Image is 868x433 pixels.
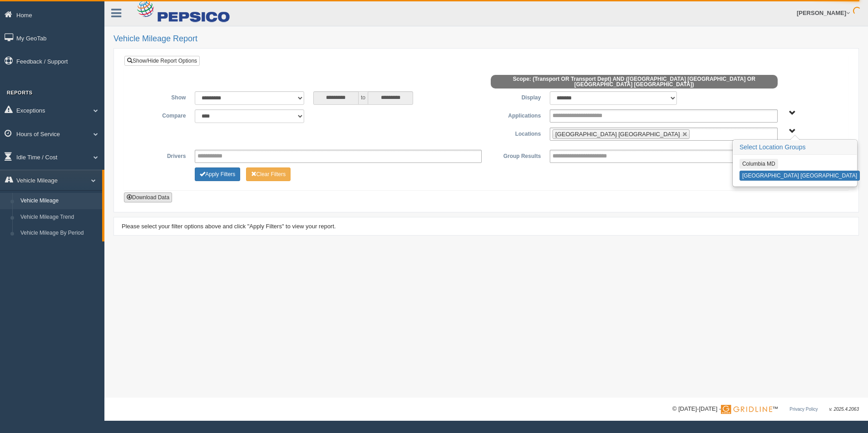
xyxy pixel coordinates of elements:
label: Compare [131,109,190,120]
button: Columbia MD [740,159,778,169]
button: Download Data [124,192,172,202]
a: Show/Hide Report Options [124,56,200,66]
label: Locations [486,128,545,138]
button: [GEOGRAPHIC_DATA] [GEOGRAPHIC_DATA] [740,171,860,181]
div: © [DATE]-[DATE] - ™ [672,404,859,414]
label: Display [486,91,545,102]
span: Please select your filter options above and click "Apply Filters" to view your report. [122,223,336,230]
label: Applications [486,109,545,120]
span: to [359,91,368,105]
a: Vehicle Mileage Trend [16,209,102,226]
button: Change Filter Options [246,167,291,181]
h2: Vehicle Mileage Report [113,34,859,44]
button: Change Filter Options [195,167,240,181]
a: Vehicle Mileage [16,193,102,209]
label: Drivers [131,150,190,161]
span: [GEOGRAPHIC_DATA] [GEOGRAPHIC_DATA] [555,131,680,138]
a: Vehicle Mileage By Period [16,225,102,241]
span: v. 2025.4.2063 [829,407,859,412]
label: Show [131,91,190,102]
span: Scope: (Transport OR Transport Dept) AND ([GEOGRAPHIC_DATA] [GEOGRAPHIC_DATA] OR [GEOGRAPHIC_DATA... [491,75,778,89]
img: Gridline [721,405,772,414]
label: Group Results [486,150,545,161]
a: Privacy Policy [789,407,818,412]
h3: Select Location Groups [733,140,857,155]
